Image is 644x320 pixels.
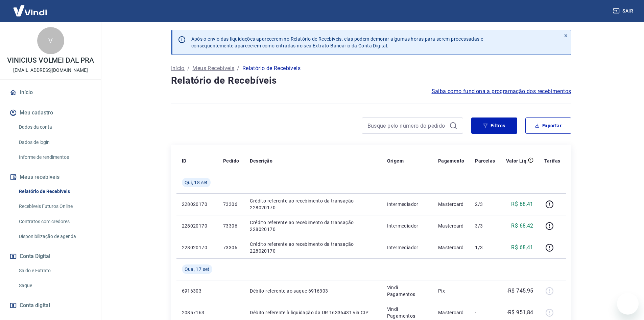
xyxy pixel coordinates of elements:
button: Sair [612,5,636,17]
a: Disponibilização de agenda [16,230,93,243]
a: Início [171,64,185,72]
p: Tarifas [544,157,560,164]
p: -R$ 745,95 [507,287,533,295]
img: Vindi [8,0,52,21]
p: / [237,64,239,72]
a: Dados da conta [16,120,93,134]
p: Débito referente à liquidação da UR 16336431 via CIP [250,309,376,316]
p: 2/3 [475,201,495,208]
p: [EMAIL_ADDRESS][DOMAIN_NAME] [13,67,88,74]
button: Exportar [525,118,571,134]
p: 228020170 [182,244,212,251]
p: - [475,287,495,294]
p: Mastercard [438,309,464,316]
p: - [475,309,495,316]
span: Qua, 17 set [185,266,210,273]
p: Intermediador [387,222,427,229]
button: Meus recebíveis [8,170,93,185]
p: Mastercard [438,244,464,251]
p: Descrição [250,157,272,164]
p: -R$ 951,84 [507,308,533,317]
a: Relatório de Recebíveis [16,185,93,198]
p: 1/3 [475,244,495,251]
a: Recebíveis Futuros Online [16,199,93,213]
p: Mastercard [438,222,464,229]
p: ID [182,157,187,164]
a: Saiba como funciona a programação dos recebimentos [432,87,571,95]
p: Crédito referente ao recebimento da transação 228020170 [250,241,376,254]
button: Filtros [471,118,517,134]
p: Pagamento [438,157,464,164]
h4: Relatório de Recebíveis [171,74,571,87]
p: Intermediador [387,244,427,251]
p: 20857163 [182,309,212,316]
iframe: Botão para abrir a janela de mensagens [617,293,639,315]
a: Contratos com credores [16,215,93,229]
p: Pix [438,287,464,294]
p: 73306 [223,244,239,251]
p: VINICIUS VOLMEI DAL PRA [7,57,94,64]
button: Conta Digital [8,249,93,264]
p: Crédito referente ao recebimento da transação 228020170 [250,197,376,211]
p: R$ 68,41 [511,243,533,252]
p: Pedido [223,157,239,164]
p: Intermediador [387,201,427,208]
button: Meu cadastro [8,105,93,120]
p: R$ 68,42 [511,222,533,230]
a: Início [8,85,93,100]
p: 3/3 [475,222,495,229]
p: R$ 68,41 [511,200,533,208]
p: Parcelas [475,157,495,164]
p: / [187,64,190,72]
a: Meus Recebíveis [192,64,234,72]
p: Relatório de Recebíveis [242,64,301,72]
p: 228020170 [182,201,212,208]
a: Conta digital [8,298,93,313]
span: Qui, 18 set [185,179,208,186]
input: Busque pelo número do pedido [367,121,447,131]
p: Mastercard [438,201,464,208]
p: 73306 [223,201,239,208]
a: Dados de login [16,135,93,149]
p: 6916303 [182,287,212,294]
p: Valor Líq. [506,157,528,164]
p: Crédito referente ao recebimento da transação 228020170 [250,219,376,233]
p: Débito referente ao saque 6916303 [250,287,376,294]
a: Saldo e Extrato [16,264,93,278]
div: V [37,27,64,54]
p: Origem [387,157,404,164]
span: Conta digital [20,301,50,310]
p: Vindi Pagamentos [387,284,427,298]
a: Saque [16,279,93,293]
a: Informe de rendimentos [16,150,93,164]
p: Vindi Pagamentos [387,306,427,319]
p: 228020170 [182,222,212,229]
p: 73306 [223,222,239,229]
p: Após o envio das liquidações aparecerem no Relatório de Recebíveis, elas podem demorar algumas ho... [191,36,483,49]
